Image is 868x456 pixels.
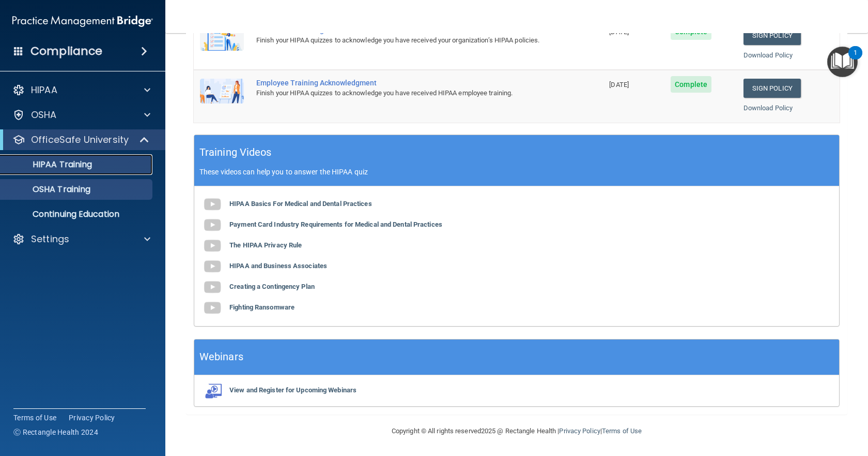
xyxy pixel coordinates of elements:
h5: Training Videos [199,143,272,161]
img: webinarIcon.c7ebbf15.png [202,383,223,399]
b: HIPAA Basics For Medical and Dental Practices [229,200,372,208]
a: HIPAA [12,84,150,96]
a: Settings [12,233,150,245]
b: Payment Card Industry Requirements for Medical and Dental Practices [229,220,442,228]
div: Employee Training Acknowledgment [256,79,551,87]
p: Continuing Education [7,209,148,219]
span: Ⓒ Rectangle Health 2024 [13,427,98,437]
span: [DATE] [609,28,629,36]
img: gray_youtube_icon.38fcd6cc.png [202,194,223,215]
img: gray_youtube_icon.38fcd6cc.png [202,236,223,256]
a: Terms of Use [602,427,642,435]
h5: Webinars [199,348,243,366]
h4: Compliance [30,44,102,58]
img: gray_youtube_icon.38fcd6cc.png [202,256,223,277]
img: PMB logo [12,11,153,32]
a: Privacy Policy [559,427,600,435]
p: OSHA [31,109,57,121]
a: Terms of Use [13,413,56,423]
p: Settings [31,233,69,245]
div: Copyright © All rights reserved 2025 @ Rectangle Health | | [328,415,705,448]
b: View and Register for Upcoming Webinars [229,386,357,394]
img: gray_youtube_icon.38fcd6cc.png [202,277,223,298]
a: Sign Policy [743,79,801,98]
img: gray_youtube_icon.38fcd6cc.png [202,215,223,236]
p: HIPAA Training [7,159,92,170]
b: Fighting Ransomware [229,303,295,311]
a: OfficeSafe University [12,134,150,146]
div: Finish your HIPAA quizzes to acknowledge you have received HIPAA employee training. [256,87,551,99]
div: Finish your HIPAA quizzes to acknowledge you have received your organization’s HIPAA policies. [256,34,551,47]
p: HIPAA [31,84,57,96]
a: Privacy Policy [69,413,115,423]
span: [DATE] [609,81,629,89]
img: gray_youtube_icon.38fcd6cc.png [202,298,223,318]
b: Creating a Contingency Plan [229,283,315,290]
a: Download Policy [743,51,793,59]
button: Open Resource Center, 1 new notification [827,47,858,77]
p: These videos can help you to answer the HIPAA quiz [199,168,834,176]
p: OSHA Training [7,184,90,195]
b: HIPAA and Business Associates [229,262,327,270]
a: OSHA [12,109,150,121]
b: The HIPAA Privacy Rule [229,241,302,249]
span: Complete [671,76,711,93]
a: Sign Policy [743,26,801,45]
a: Download Policy [743,104,793,112]
p: OfficeSafe University [31,134,129,146]
div: 1 [854,53,857,66]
